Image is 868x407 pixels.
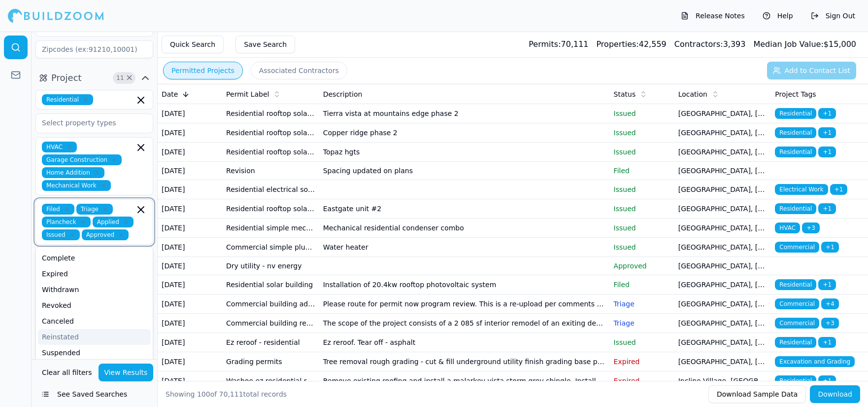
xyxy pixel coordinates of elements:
p: Filed [614,280,670,290]
div: $ 15,000 [753,38,856,50]
span: 70,111 [219,390,243,398]
span: Residential [775,337,816,348]
td: [DATE] [158,143,222,162]
td: [DATE] [158,162,222,180]
span: Electrical Work [775,184,828,195]
td: [GEOGRAPHIC_DATA], [GEOGRAPHIC_DATA] [674,123,771,143]
td: [DATE] [158,257,222,275]
td: [GEOGRAPHIC_DATA], [GEOGRAPHIC_DATA] [674,162,771,180]
span: Mechanical Work [42,180,111,191]
span: HVAC [775,222,800,233]
div: Reinstated [38,329,151,345]
td: Eastgate unit #2 [319,199,610,219]
p: Triage [614,318,670,328]
span: 100 [197,390,210,398]
td: Ez reroof - residential [222,333,319,352]
span: Permits: [529,39,561,49]
p: Triage [614,299,670,309]
td: Commercial building remodel/repair [222,314,319,333]
button: Clear all filters [39,364,95,381]
div: Complete [38,250,151,266]
span: Garage Construction [42,154,122,165]
td: Residential simple mechanical [222,219,319,238]
p: Issued [614,185,670,194]
td: Commercial simple plumbing [222,238,319,257]
p: Issued [614,204,670,214]
div: Withdrawn [38,282,151,297]
td: [DATE] [158,352,222,371]
td: Tree removal rough grading - cut & fill underground utility finish grading base prep [319,352,610,371]
input: Zipcodes (ex:91210,10001) [35,40,153,58]
button: Project11Clear Project filters [35,70,153,86]
span: + 1 [818,147,836,157]
td: Commercial building addition [222,295,319,314]
td: Incline Village, [GEOGRAPHIC_DATA] [674,371,771,391]
button: Associated Contractors [251,62,347,79]
span: Project [51,71,82,85]
td: [GEOGRAPHIC_DATA], [GEOGRAPHIC_DATA] [674,257,771,275]
td: Residential rooftop solar - field review [222,123,319,143]
span: + 3 [821,318,839,329]
span: Project Tags [775,89,816,99]
td: The scope of the project consists of a 2 085 sf interior remodel of an exiting dental office spac... [319,314,610,333]
td: Mechanical residential condenser combo [319,219,610,238]
p: Expired [614,357,670,367]
p: Filed [614,166,670,176]
td: Residential solar building [222,275,319,295]
p: Issued [614,147,670,157]
span: + 1 [818,279,836,290]
td: Installation of 20.4kw rooftop photovoltaic system [319,275,610,295]
span: + 1 [818,108,836,119]
span: Excavation and Grading [775,356,855,367]
span: Applied [93,217,134,227]
span: Residential [775,279,816,290]
span: Plancheck [42,217,91,227]
p: Issued [614,128,670,138]
input: Select property types [36,114,140,132]
span: + 1 [821,242,839,253]
span: Residential [775,375,816,386]
span: + 1 [818,375,836,386]
span: Residential [775,203,816,214]
td: Residential rooftop solar - field review [222,104,319,123]
td: [GEOGRAPHIC_DATA], [GEOGRAPHIC_DATA] [674,333,771,352]
p: Issued [614,242,670,252]
button: View Results [99,364,154,381]
span: Triage [76,204,113,215]
span: Contractors: [674,39,723,49]
span: Commercial [775,298,819,309]
td: [GEOGRAPHIC_DATA], [GEOGRAPHIC_DATA] [674,143,771,162]
span: Home Addition [42,167,104,178]
td: Please route for permit now program review. This is a re-upload per comments from [DATE] permit n... [319,295,610,314]
td: [DATE] [158,295,222,314]
td: [DATE] [158,180,222,199]
div: Canceled [38,313,151,329]
p: Issued [614,223,670,233]
td: [DATE] [158,199,222,219]
span: Residential [775,127,816,138]
p: Approved [614,261,670,271]
button: See Saved Searches [35,385,153,403]
button: Release Notes [676,8,750,24]
span: + 1 [818,337,836,348]
td: Grading permits [222,352,319,371]
td: [DATE] [158,314,222,333]
td: [GEOGRAPHIC_DATA], [GEOGRAPHIC_DATA] [674,295,771,314]
td: [DATE] [158,333,222,352]
button: Save Search [235,36,295,53]
td: Remove existing roofing and install a malarkey vista storm grey shingle. Install drip edge and ic... [319,371,610,391]
span: Filed [42,204,74,215]
td: Copper ridge phase 2 [319,123,610,143]
td: [GEOGRAPHIC_DATA], [GEOGRAPHIC_DATA] [674,219,771,238]
p: Issued [614,337,670,347]
span: Date [162,89,178,99]
td: [GEOGRAPHIC_DATA], [GEOGRAPHIC_DATA] [674,352,771,371]
span: Issued [42,229,80,240]
div: 70,111 [529,38,588,50]
span: Approved [82,229,129,240]
td: Dry utility - nv energy [222,257,319,275]
div: Suspended [38,345,151,361]
span: Residential [775,108,816,119]
span: Description [323,89,363,99]
div: 3,393 [674,38,746,50]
